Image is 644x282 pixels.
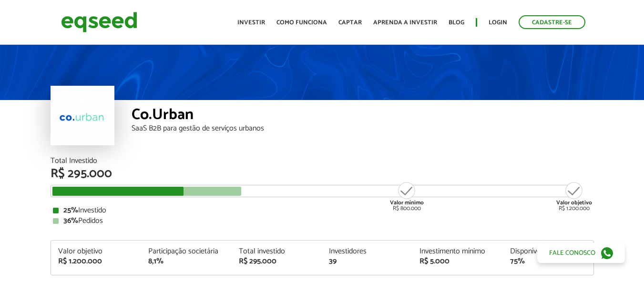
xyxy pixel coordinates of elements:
[239,248,315,255] div: Total investido
[61,10,137,35] img: EqSeed
[148,258,225,265] div: 8,1%
[510,258,586,265] div: 75%
[390,198,424,207] strong: Valor mínimo
[53,207,592,214] div: Investido
[63,214,78,227] strong: 36%
[132,107,594,125] div: Co.Urban
[449,20,464,26] a: Blog
[51,168,594,180] div: R$ 295.000
[389,181,425,211] div: R$ 800.000
[489,20,507,26] a: Login
[132,125,594,132] div: SaaS B2B para gestão de serviços urbanos
[148,248,225,255] div: Participação societária
[53,217,592,225] div: Pedidos
[537,243,625,263] a: Fale conosco
[519,15,585,29] a: Cadastre-se
[58,258,134,265] div: R$ 1.200.000
[276,20,327,26] a: Como funciona
[373,20,437,26] a: Aprenda a investir
[419,248,496,255] div: Investimento mínimo
[239,258,315,265] div: R$ 295.000
[419,258,496,265] div: R$ 5.000
[63,204,78,217] strong: 25%
[58,248,134,255] div: Valor objetivo
[556,181,592,211] div: R$ 1.200.000
[338,20,362,26] a: Captar
[329,248,405,255] div: Investidores
[329,258,405,265] div: 39
[556,198,592,207] strong: Valor objetivo
[237,20,265,26] a: Investir
[51,157,594,165] div: Total Investido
